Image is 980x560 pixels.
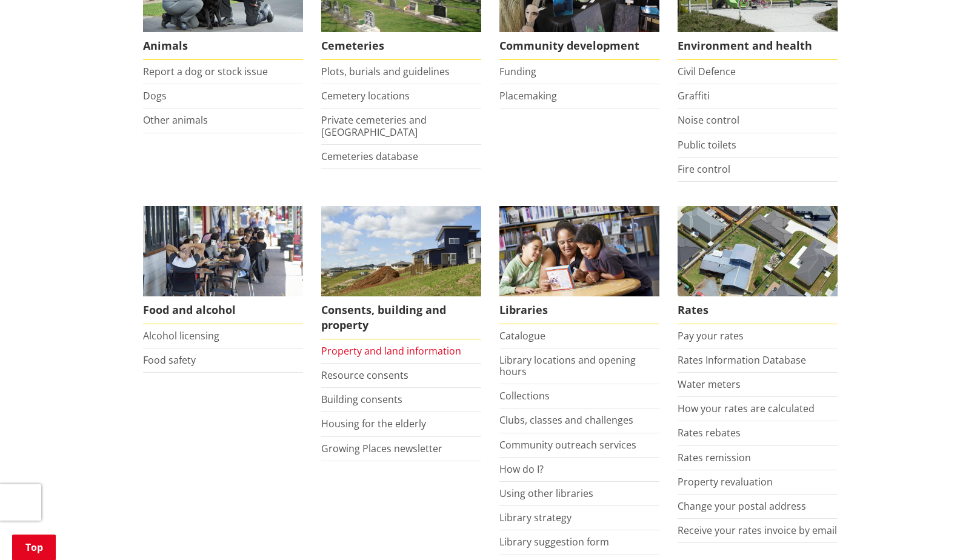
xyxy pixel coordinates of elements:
[499,438,636,452] a: Community outreach services
[321,113,427,138] a: Private cemeteries and [GEOGRAPHIC_DATA]
[499,32,659,60] span: Community development
[678,89,710,102] a: Graffiti
[321,206,481,296] img: Land and property thumbnail
[143,113,208,127] a: Other animals
[499,487,593,500] a: Using other libraries
[499,206,659,296] img: Waikato District Council libraries
[678,206,838,324] a: Pay your rates online Rates
[499,353,636,378] a: Library locations and opening hours
[143,32,303,60] span: Animals
[12,535,56,560] a: Top
[321,89,410,102] a: Cemetery locations
[321,296,481,339] span: Consents, building and property
[499,296,659,324] span: Libraries
[321,206,481,339] a: New Pokeno housing development Consents, building and property
[499,329,545,342] a: Catalogue
[678,206,838,296] img: Rates-thumbnail
[678,32,838,60] span: Environment and health
[143,65,268,78] a: Report a dog or stock issue
[924,509,968,553] iframe: Messenger Launcher
[678,475,773,488] a: Property revaluation
[678,353,806,367] a: Rates Information Database
[678,329,744,342] a: Pay your rates
[678,162,730,176] a: Fire control
[321,393,402,406] a: Building consents
[143,89,167,102] a: Dogs
[321,344,461,358] a: Property and land information
[321,368,408,382] a: Resource consents
[678,402,815,415] a: How your rates are calculated
[678,65,736,78] a: Civil Defence
[678,524,837,537] a: Receive your rates invoice by email
[678,378,741,391] a: Water meters
[499,89,557,102] a: Placemaking
[143,296,303,324] span: Food and alcohol
[678,426,741,439] a: Rates rebates
[678,451,751,464] a: Rates remission
[499,206,659,324] a: Library membership is free to everyone who lives in the Waikato district. Libraries
[143,329,219,342] a: Alcohol licensing
[678,138,736,152] a: Public toilets
[678,499,806,513] a: Change your postal address
[321,417,426,430] a: Housing for the elderly
[678,113,739,127] a: Noise control
[143,206,303,324] a: Food and Alcohol in the Waikato Food and alcohol
[499,65,536,78] a: Funding
[499,389,550,402] a: Collections
[499,511,572,524] a: Library strategy
[499,535,609,548] a: Library suggestion form
[321,32,481,60] span: Cemeteries
[143,206,303,296] img: Food and Alcohol in the Waikato
[321,65,450,78] a: Plots, burials and guidelines
[678,296,838,324] span: Rates
[499,462,544,476] a: How do I?
[321,150,418,163] a: Cemeteries database
[321,442,442,455] a: Growing Places newsletter
[499,413,633,427] a: Clubs, classes and challenges
[143,353,196,367] a: Food safety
